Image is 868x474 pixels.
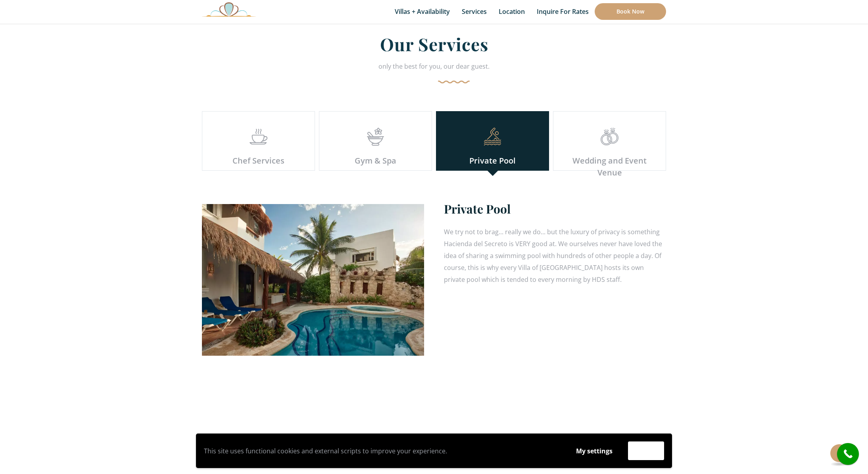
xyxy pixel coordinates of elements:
[202,33,666,60] h2: Our Services
[839,445,857,463] i: call
[595,3,666,20] a: Book Now
[204,445,561,457] p: This site uses functional cookies and external scripts to improve your experience.
[568,442,620,460] button: My settings
[837,443,859,465] a: call
[444,226,666,285] p: We try not to brag... really we do... but the luxury of privacy is something Hacienda del Secreto...
[325,155,426,167] div: Gym & Spa
[444,201,666,217] h3: Private Pool
[202,2,256,17] img: Awesome Logo
[208,155,309,167] div: Chef Services
[442,155,543,167] div: Private Pool
[628,441,664,460] button: Accept
[202,204,424,356] img: Awesome Image
[559,155,660,179] div: Wedding and Event Venue
[202,60,666,83] div: only the best for you, our dear guest.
